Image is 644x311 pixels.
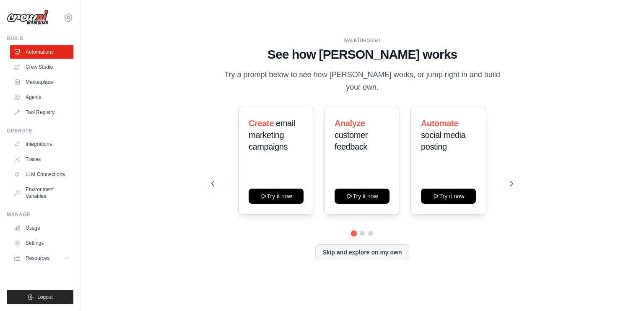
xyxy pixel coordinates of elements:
img: Logo [7,10,49,26]
a: Usage [10,221,73,235]
span: Resources [26,255,49,262]
a: Marketplace [10,75,73,89]
span: customer feedback [335,130,368,151]
span: Logout [37,294,53,301]
button: Try it now [335,189,390,204]
a: Crew Studio [10,60,73,74]
a: Agents [10,91,73,104]
a: LLM Connections [10,168,73,181]
p: Try a prompt below to see how [PERSON_NAME] works, or jump right in and build your own. [221,69,503,93]
button: Resources [10,251,73,265]
a: Integrations [10,137,73,151]
div: Manage [7,211,73,218]
a: Environment Variables [10,183,73,203]
button: Skip and explore on my own [315,244,409,260]
span: email marketing campaigns [249,119,295,151]
span: social media posting [421,130,465,151]
button: Try it now [249,189,304,204]
span: Automate [421,119,458,128]
a: Settings [10,236,73,250]
div: Operate [7,127,73,134]
button: Try it now [421,189,476,204]
a: Automations [10,45,73,59]
iframe: Chat Widget [602,271,644,311]
span: Analyze [335,119,365,128]
span: Create [249,119,274,128]
button: Logout [7,290,73,304]
a: Traces [10,153,73,166]
h1: See how [PERSON_NAME] works [211,47,513,62]
a: Tool Registry [10,106,73,119]
div: Build [7,35,73,42]
div: WALKTHROUGH [211,37,513,44]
